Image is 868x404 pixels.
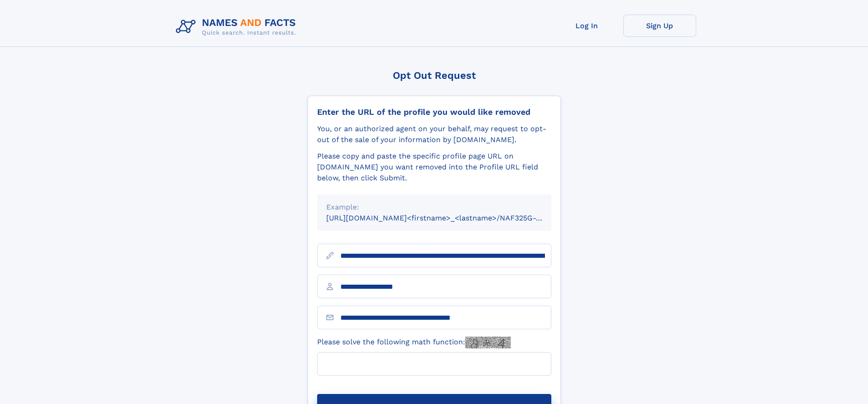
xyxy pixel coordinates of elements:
[172,15,303,39] img: Logo Names and Facts
[317,123,551,145] div: You, or an authorized agent on your behalf, may request to opt-out of the sale of your informatio...
[326,214,569,222] small: [URL][DOMAIN_NAME]<firstname>_<lastname>/NAF325G-xxxxxxxx
[308,70,561,81] div: Opt Out Request
[623,15,696,37] a: Sign Up
[550,15,623,37] a: Log In
[317,337,511,348] label: Please solve the following math function:
[317,107,551,117] div: Enter the URL of the profile you would like removed
[317,151,551,184] div: Please copy and paste the specific profile page URL on [DOMAIN_NAME] you want removed into the Pr...
[326,202,542,213] div: Example:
